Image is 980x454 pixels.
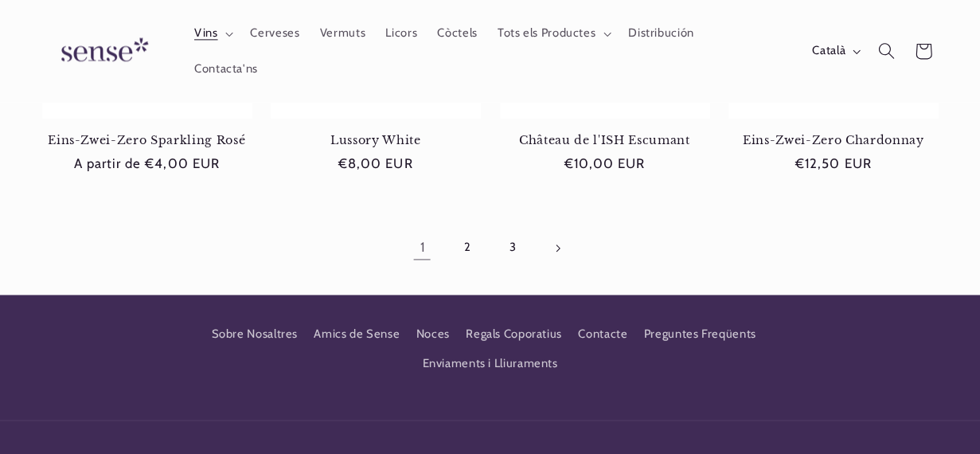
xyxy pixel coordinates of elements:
[240,16,310,51] a: Cerveses
[310,16,376,51] a: Vermuts
[802,35,869,67] button: Català
[578,320,627,349] a: Contacte
[466,320,562,349] a: Regals Coporatius
[498,26,595,41] span: Tots els Productes
[619,16,705,51] a: Distribución
[184,51,267,86] a: Contacta'ns
[250,26,299,41] span: Cerveses
[42,29,162,74] img: Sense
[385,26,417,41] span: Licors
[194,26,218,41] span: Vins
[728,133,939,147] a: Eins-Zwei-Zero Chardonnay
[42,229,939,266] nav: Paginació
[422,349,557,378] a: Enviaments i Lliuraments
[194,61,258,76] span: Contacta'ns
[212,324,298,349] a: Sobre Nosaltres
[184,16,240,51] summary: Vins
[428,16,488,51] a: Còctels
[271,133,481,147] a: Lussory White
[644,320,756,349] a: Preguntes Freqüents
[500,133,710,147] a: Château de l'ISH Escumant
[320,26,365,41] span: Vermuts
[494,229,531,266] a: Pàgina 3
[404,229,440,266] a: Pàgina 1
[487,16,618,51] summary: Tots els Productes
[868,33,904,69] summary: Cerca
[376,16,428,51] a: Licors
[449,229,486,266] a: Pàgina 2
[314,320,400,349] a: Amics de Sense
[539,229,576,266] a: Pàgina següent
[628,26,694,41] span: Distribución
[437,26,477,41] span: Còctels
[36,22,168,80] a: Sense
[416,320,450,349] a: Noces
[812,42,845,60] span: Català
[42,133,252,147] a: Eins-Zwei-Zero Sparkling Rosé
